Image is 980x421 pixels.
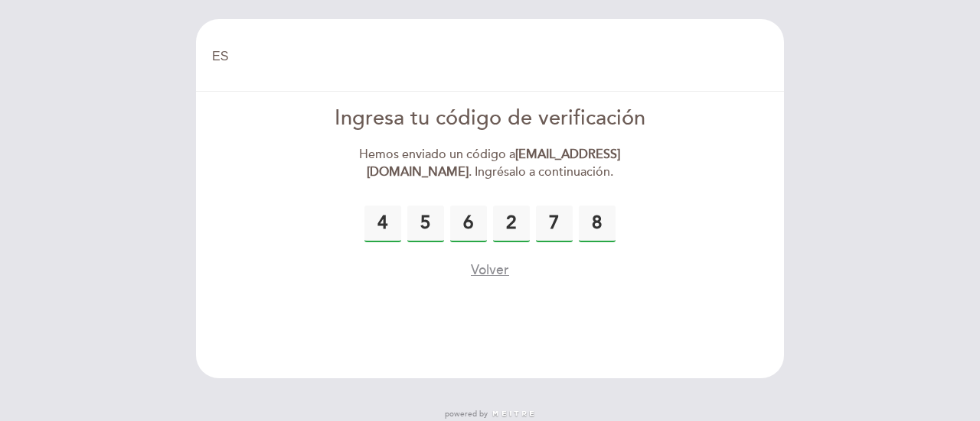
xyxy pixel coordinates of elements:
[579,206,616,242] input: 0
[315,146,666,181] div: Hemos enviado un código a . Ingrésalo a continuación.
[445,409,488,419] span: powered by
[407,206,444,242] input: 0
[536,206,573,242] input: 0
[445,409,535,419] a: powered by
[367,147,621,180] strong: [EMAIL_ADDRESS][DOMAIN_NAME]
[493,206,530,242] input: 0
[471,261,509,280] button: Volver
[364,206,401,242] input: 0
[315,104,666,134] div: Ingresa tu código de verificación
[450,206,487,242] input: 0
[492,410,535,418] img: MEITRE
